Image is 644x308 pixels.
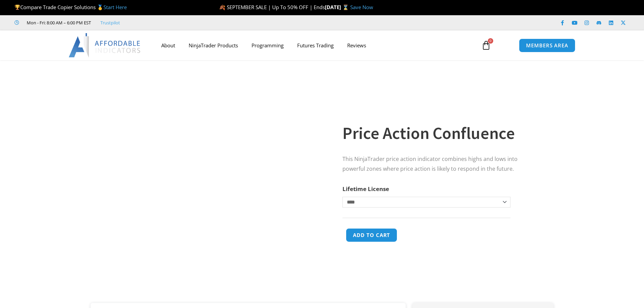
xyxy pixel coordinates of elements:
[488,38,493,44] span: 0
[245,38,290,53] a: Programming
[340,38,373,53] a: Reviews
[15,5,20,10] img: 🏆
[350,4,373,10] a: Save Now
[290,38,340,53] a: Futures Trading
[342,121,540,145] h1: Price Action Confluence
[342,155,518,172] span: This NinjaTrader price action indicator combines highs and lows into powerful zones where price a...
[346,228,397,242] button: Add to cart
[325,4,350,10] strong: [DATE] ⌛
[519,39,575,52] a: MEMBERS AREA
[342,185,389,193] label: Lifetime License
[154,38,182,53] a: About
[69,33,141,57] img: LogoAI | Affordable Indicators – NinjaTrader
[471,35,501,55] a: 0
[15,4,127,10] span: Compare Trade Copier Solutions 🥇
[219,4,325,10] span: 🍂 SEPTEMBER SALE | Up To 50% OFF | Ends
[154,38,474,53] nav: Menu
[103,4,127,10] a: Start Here
[526,43,568,48] span: MEMBERS AREA
[25,19,91,27] span: Mon - Fri: 8:00 AM – 6:00 PM EST
[182,38,245,53] a: NinjaTrader Products
[100,19,120,27] a: Trustpilot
